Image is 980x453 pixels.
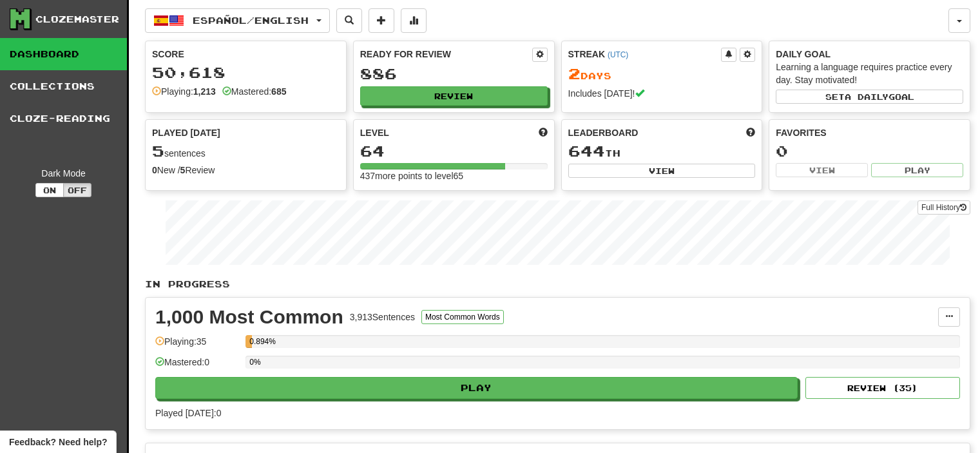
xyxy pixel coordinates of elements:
div: Clozemaster [35,13,119,26]
div: Learning a language requires practice every day. Stay motivated! [776,61,963,86]
div: Mastered: 0 [155,356,239,377]
div: Playing: 35 [155,335,239,356]
div: Dark Mode [10,167,117,180]
div: Mastered: [222,85,287,98]
div: Day s [568,66,756,82]
button: Review [360,86,548,106]
p: In Progress [145,278,970,291]
span: 644 [568,142,605,160]
span: 2 [568,64,581,82]
a: (UTC) [608,50,628,59]
div: Favorites [776,126,963,139]
div: th [568,143,756,160]
button: Most Common Words [421,310,504,324]
button: View [568,164,756,178]
div: sentences [152,143,340,160]
span: Level [360,126,389,139]
span: Open feedback widget [9,436,107,448]
span: Score more points to level up [539,126,548,139]
div: Streak [568,48,722,61]
button: Off [63,183,91,197]
button: Español/English [145,8,330,33]
span: Played [DATE]: 0 [155,408,221,418]
strong: 1,213 [193,86,216,97]
button: Search sentences [336,8,362,33]
strong: 5 [180,165,186,175]
button: Seta dailygoal [776,90,963,104]
button: Review (35) [805,377,960,399]
div: Daily Goal [776,48,963,61]
button: Add sentence to collection [369,8,394,33]
button: View [776,163,868,177]
span: 5 [152,142,164,160]
div: 1,000 Most Common [155,307,343,327]
div: Score [152,48,340,61]
div: 886 [360,66,548,82]
div: 64 [360,143,548,159]
div: 3,913 Sentences [350,311,415,323]
div: 0 [776,143,963,159]
span: Leaderboard [568,126,639,139]
div: New / Review [152,164,340,177]
div: Includes [DATE]! [568,87,756,100]
div: 0.894% [249,335,252,348]
span: This week in points, UTC [746,126,755,139]
span: Español / English [193,15,309,26]
strong: 685 [271,86,286,97]
span: a daily [845,92,889,101]
a: Full History [918,200,970,215]
button: More stats [401,8,427,33]
div: 50,618 [152,64,340,81]
button: Play [155,377,798,399]
button: Play [871,163,963,177]
span: Played [DATE] [152,126,220,139]
button: On [35,183,64,197]
div: Ready for Review [360,48,532,61]
strong: 0 [152,165,157,175]
div: Playing: [152,85,216,98]
div: 437 more points to level 65 [360,169,548,182]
